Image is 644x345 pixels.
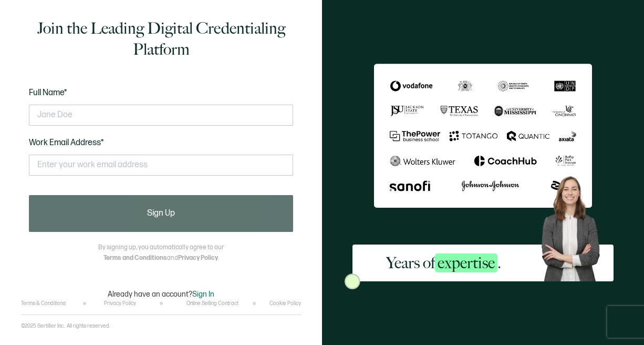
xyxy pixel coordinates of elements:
input: Enter your work email address [29,155,293,176]
h1: Join the Leading Digital Credentialing Platform [29,18,293,60]
span: Full Name* [29,88,67,98]
p: ©2025 Sertifier Inc.. All rights reserved. [21,323,110,329]
img: Sertifier Signup [345,273,360,289]
span: Sign Up [147,209,175,218]
img: Sertifier Signup - Years of <span class="strong-h">expertise</span>. Hero [535,171,614,281]
a: Privacy Policy [178,254,218,262]
a: Terms and Conditions [103,254,167,262]
a: Cookie Policy [269,300,301,307]
input: Jane Doe [29,105,293,126]
a: Privacy Policy [104,300,136,307]
p: Already have an account? [108,290,214,299]
button: Sign Up [29,195,293,232]
span: Work Email Address* [29,138,104,148]
a: Terms & Conditions [21,300,66,307]
img: Sertifier Signup - Years of <span class="strong-h">expertise</span>. [374,64,592,208]
h2: Years of . [386,252,501,273]
span: Sign In [192,290,214,299]
span: expertise [435,253,497,272]
p: By signing up, you automatically agree to our and . [98,242,224,263]
a: Online Selling Contract [186,300,238,307]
